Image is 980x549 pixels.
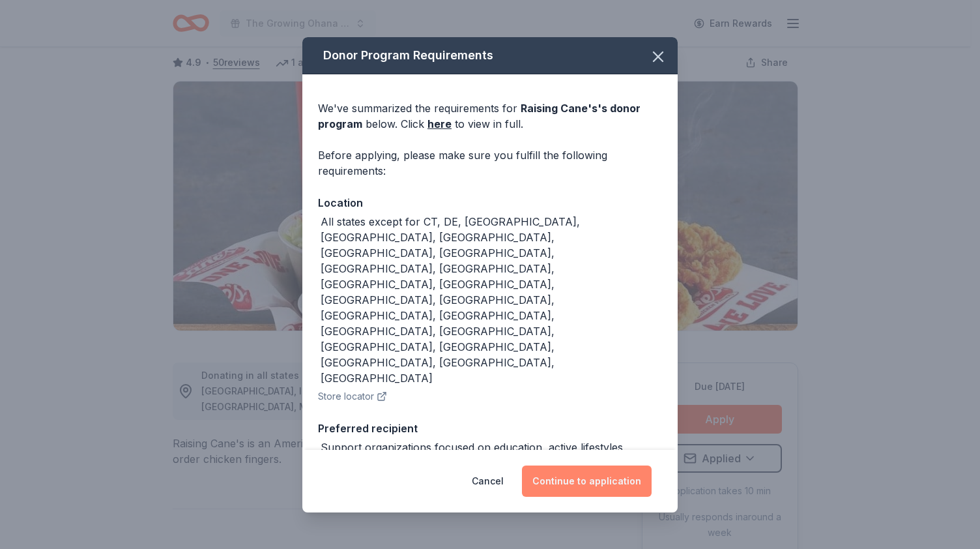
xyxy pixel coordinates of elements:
[318,420,662,437] div: Preferred recipient
[321,439,662,486] div: Support organizations focused on education, active lifestyles, feeding the hungry, pet welfare, b...
[318,100,662,132] div: We've summarized the requirements for below. Click to view in full.
[472,466,504,497] button: Cancel
[522,466,652,497] button: Continue to application
[318,194,662,211] div: Location
[321,214,662,386] div: All states except for CT, DE, [GEOGRAPHIC_DATA], [GEOGRAPHIC_DATA], [GEOGRAPHIC_DATA], [GEOGRAPHI...
[318,147,662,179] div: Before applying, please make sure you fulfill the following requirements:
[318,389,387,404] button: Store locator
[427,116,452,132] a: here
[302,37,678,74] div: Donor Program Requirements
